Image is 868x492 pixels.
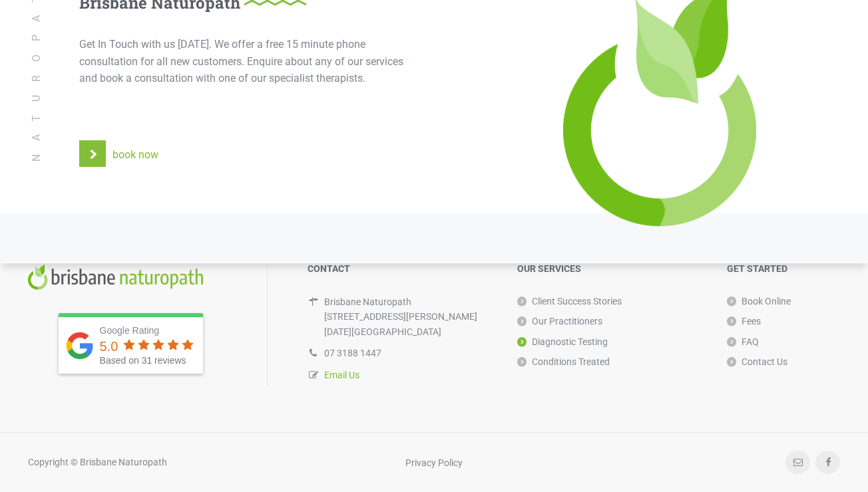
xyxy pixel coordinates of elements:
a: Diagnostic Testing [517,332,608,352]
a: Email Us [324,370,359,380]
span: book now [112,148,158,161]
span: Based on 31 reviews [100,355,186,366]
a: Privacy Policy [405,457,463,467]
a: Conditions Treated [517,352,610,372]
div: 07 3188 1447 [324,346,491,360]
div: 5.0 [100,340,118,353]
a: Client Success Stories [517,291,622,311]
a: FAQ [727,332,759,352]
div: Brisbane Naturopath [STREET_ADDRESS][PERSON_NAME] [DATE][GEOGRAPHIC_DATA] [324,295,491,339]
a: Fees [727,311,761,331]
div: Copyright © Brisbane Naturopath [28,455,167,469]
div: Google Rating [100,324,197,337]
h5: GET STARTED [727,263,840,275]
a: Facebook [815,451,840,474]
p: Get In Touch with us [DATE]. We offer a free 15 minute phone consultation for all new customers. ... [79,36,422,87]
a: Contact Us [727,352,787,372]
a: Email [785,451,810,474]
img: Brisbane Naturopath Logo [28,263,204,290]
a: Our Practitioners [517,311,602,331]
h5: CONTACT [308,263,491,275]
h5: OUR SERVICES [517,263,700,275]
a: book now [79,140,422,167]
a: Book Online [727,291,791,311]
